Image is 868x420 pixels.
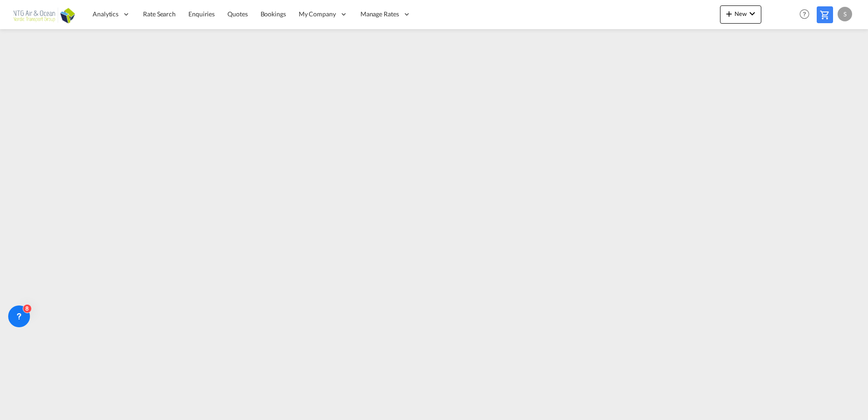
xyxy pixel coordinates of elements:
[838,7,852,21] div: S
[188,10,215,18] span: Enquiries
[14,4,75,25] img: c10840d0ab7511ecb0716db42be36143.png
[93,10,118,19] span: Analytics
[720,5,761,24] button: icon-plus 400-fgNewicon-chevron-down
[797,6,817,23] div: Help
[724,8,735,19] md-icon: icon-plus 400-fg
[227,10,247,18] span: Quotes
[724,10,758,17] span: New
[360,10,399,19] span: Manage Rates
[797,6,812,22] span: Help
[261,10,286,18] span: Bookings
[299,10,336,19] span: My Company
[747,8,758,19] md-icon: icon-chevron-down
[143,10,176,18] span: Rate Search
